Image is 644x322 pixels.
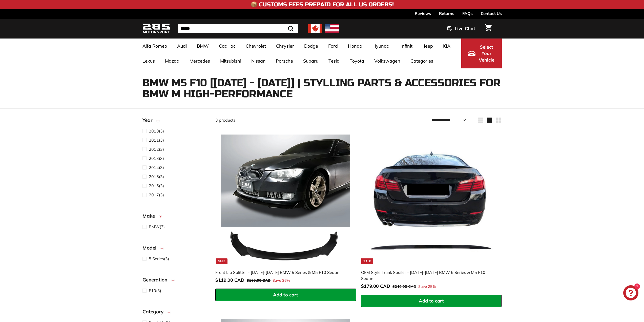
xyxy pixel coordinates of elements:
[439,9,454,18] a: Returns
[149,183,159,188] span: 2016
[149,146,164,152] span: (3)
[298,53,323,68] a: Subaru
[149,174,164,180] span: (3)
[246,53,271,68] a: Nissan
[482,20,495,37] a: Cart
[142,308,167,315] span: Category
[438,39,455,53] a: KIA
[149,137,164,143] span: (3)
[369,53,405,68] a: Volkswagen
[215,289,356,301] button: Add to cart
[149,174,159,179] span: 2015
[142,77,502,100] h1: BMW M5 F10 [[DATE] - [DATE]] | Stylling parts & accessories for BMW M High-Performance
[149,128,164,134] span: (3)
[215,53,246,68] a: Mitsubishi
[149,224,160,229] span: BMW
[299,39,323,53] a: Dodge
[419,298,444,304] span: Add to cart
[361,269,497,281] div: OEM Style Trunk Spoiler - [DATE]-[DATE] BMW 5 Series & M5 F10 Sedan
[149,288,161,294] span: (3)
[415,9,431,18] a: Reviews
[392,284,416,289] span: $240.00 CAD
[149,256,164,261] span: 5 Series
[343,39,367,53] a: Honda
[172,39,192,53] a: Audi
[271,53,298,68] a: Porsche
[149,138,159,143] span: 2011
[149,165,159,170] span: 2014
[419,39,438,53] a: Jeep
[273,278,290,283] span: Save 26%
[214,39,241,53] a: Cadillac
[184,53,215,68] a: Mercedes
[149,224,165,230] span: (3)
[396,39,419,53] a: Infiniti
[149,155,164,161] span: (3)
[418,284,436,290] span: Save 25%
[215,117,359,123] div: 3 products
[142,115,207,128] button: Year
[441,22,482,35] button: Live Chat
[405,53,438,68] a: Categories
[149,256,169,262] span: (3)
[361,295,502,307] button: Add to cart
[273,292,298,298] span: Add to cart
[149,164,164,171] span: (3)
[361,129,502,295] a: Sale bmw 5 series spoiler OEM Style Trunk Spoiler - [DATE]-[DATE] BMW 5 Series & M5 F10 Sedan Sav...
[367,135,496,264] img: bmw 5 series spoiler
[461,39,502,68] button: Select Your Vehicle
[622,285,640,302] inbox-online-store-chat: Shopify online store chat
[142,117,156,124] span: Year
[215,129,356,289] a: Sale Front Lip Splitter - [DATE]-[DATE] BMW 5 Series & M5 F10 Sedan Save 26%
[361,283,390,289] span: $179.00 CAD
[149,156,159,161] span: 2013
[149,147,159,152] span: 2012
[481,9,502,18] a: Contact Us
[149,128,159,134] span: 2010
[455,25,475,32] span: Live Chat
[241,39,271,53] a: Chevrolet
[251,2,394,8] h4: 📦 Customs Fees Prepaid for All US Orders!
[142,275,207,287] button: Generation
[142,23,170,35] img: Logo_285_Motorsport_areodynamics_components
[142,307,207,319] button: Category
[345,53,369,68] a: Toyota
[323,39,343,53] a: Ford
[178,24,298,33] input: Search
[323,53,345,68] a: Tesla
[462,9,473,18] a: FAQs
[142,243,207,255] button: Model
[247,278,271,283] span: $160.00 CAD
[142,276,171,283] span: Generation
[271,39,299,53] a: Chrysler
[160,53,184,68] a: Mazda
[361,258,373,264] div: Sale
[216,258,227,264] div: Sale
[215,269,351,275] div: Front Lip Splitter - [DATE]-[DATE] BMW 5 Series & M5 F10 Sedan
[367,39,396,53] a: Hyundai
[137,53,160,68] a: Lexus
[149,192,159,197] span: 2017
[149,288,156,293] span: F10
[137,39,172,53] a: Alfa Romeo
[149,192,164,198] span: (3)
[142,212,159,220] span: Make
[142,211,207,223] button: Make
[149,183,164,189] span: (3)
[192,39,214,53] a: BMW
[478,44,495,63] span: Select Your Vehicle
[142,244,160,252] span: Model
[215,277,244,283] span: $119.00 CAD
